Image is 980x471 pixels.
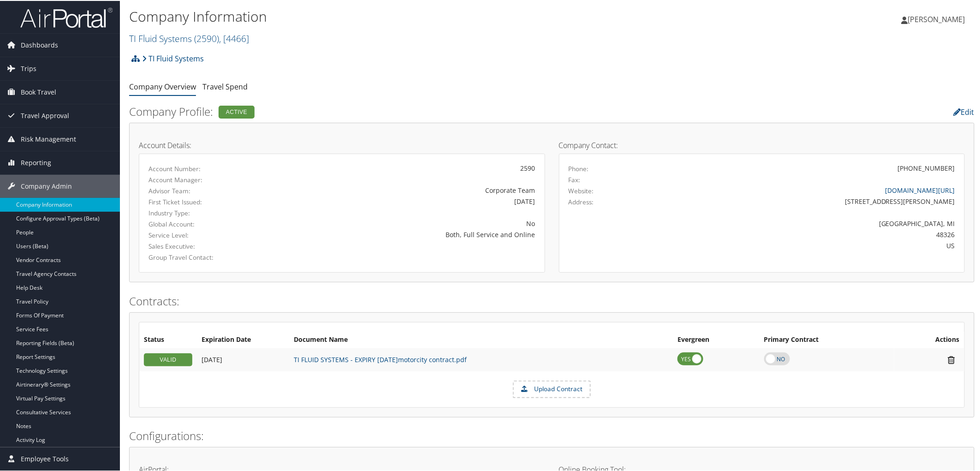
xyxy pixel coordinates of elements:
label: Group Travel Contact: [148,252,268,261]
th: Status [139,331,197,347]
span: Employee Tools [21,447,69,470]
i: Remove Contract [944,354,960,364]
th: Expiration Date [197,331,289,347]
span: Trips [21,56,36,79]
a: [DOMAIN_NAME][URL] [885,185,955,194]
div: 48326 [669,229,955,238]
label: Account Manager: [148,174,268,184]
div: 2590 [282,162,535,172]
label: Fax: [569,174,581,184]
label: Industry Type: [148,208,268,217]
th: Actions [894,331,964,347]
div: US [669,240,955,250]
span: Company Admin [21,174,72,197]
span: Book Travel [21,80,56,103]
a: TI Fluid Systems [129,31,249,44]
div: No [282,218,535,227]
div: [GEOGRAPHIC_DATA], MI [669,218,955,227]
th: Document Name [289,331,673,347]
th: Evergreen [673,331,759,347]
label: First Ticket Issued: [148,197,268,206]
label: Global Account: [148,219,268,228]
div: Active [219,105,255,118]
div: VALID [144,352,192,365]
div: [PHONE_NUMBER] [898,162,955,172]
div: Corporate Team [282,185,535,194]
span: Reporting [21,150,51,173]
a: [PERSON_NAME] [902,5,974,32]
div: [DATE] [282,196,535,205]
h1: Company Information [129,6,693,25]
h2: Contracts: [129,292,974,308]
label: Account Number: [148,163,268,173]
label: Service Level: [148,230,268,239]
label: Phone: [569,163,589,173]
img: airportal-logo.png [20,6,113,28]
span: Risk Management [21,127,76,150]
label: Upload Contract [514,381,590,396]
div: Both, Full Service and Online [282,229,535,238]
span: [DATE] [202,354,222,363]
label: Address: [569,197,594,206]
span: Travel Approval [21,103,69,126]
div: [STREET_ADDRESS][PERSON_NAME] [669,196,955,205]
a: TI Fluid Systems [142,48,204,67]
h4: Account Details: [139,141,545,148]
span: [PERSON_NAME] [908,13,965,24]
span: , [ 4466 ] [219,31,249,44]
a: Edit [954,106,974,116]
label: Website: [569,185,594,195]
th: Primary Contract [760,331,895,347]
a: TI FLUID SYSTEMS - EXPIRY [DATE]motorcity contract.pdf [294,354,467,363]
h2: Company Profile: [129,103,688,119]
label: Advisor Team: [148,185,268,195]
div: Add/Edit Date [202,355,285,363]
h2: Configurations: [129,427,974,443]
span: ( 2590 ) [194,31,219,44]
label: Sales Executive: [148,241,268,250]
a: Travel Spend [202,81,248,91]
h4: Company Contact: [559,141,965,148]
a: Company Overview [129,81,196,91]
span: Dashboards [21,33,58,56]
